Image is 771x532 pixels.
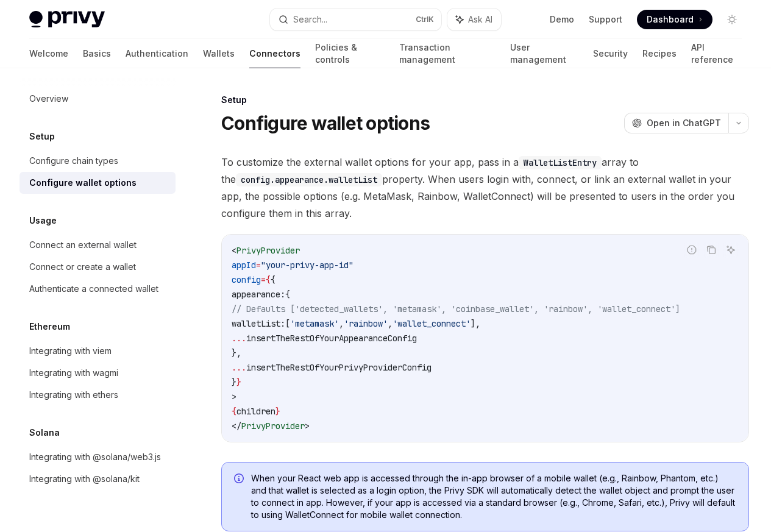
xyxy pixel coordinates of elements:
div: Connect or create a wallet [29,260,136,274]
div: Configure wallet options [29,176,137,190]
span: When your React web app is accessed through the in-app browser of a mobile wallet (e.g., Rainbow,... [251,472,736,521]
span: // Defaults ['detected_wallets', 'metamask', 'coinbase_wallet', 'rainbow', 'wallet_connect'] [232,303,680,314]
span: } [275,406,280,417]
a: Overview [20,88,176,110]
a: API reference [691,39,742,68]
span: PrivyProvider [236,245,300,256]
a: Welcome [29,39,68,68]
span: { [232,406,236,417]
a: Integrating with @solana/web3.js [20,446,176,468]
span: PrivyProvider [241,420,305,431]
span: 'rainbow' [344,318,388,329]
div: Integrating with wagmi [29,366,118,380]
span: = [256,260,261,271]
div: Setup [221,94,749,106]
svg: Info [234,473,246,486]
span: walletList: [232,318,285,329]
span: ... [232,362,246,373]
a: Connect or create a wallet [20,256,176,278]
span: insertTheRestOfYourAppearanceConfig [246,333,417,344]
span: Ask AI [468,13,492,26]
span: { [285,289,290,300]
span: 'metamask' [290,318,339,329]
span: > [305,420,310,431]
button: Toggle dark mode [722,10,742,29]
a: Demo [550,13,574,26]
span: ], [471,318,480,329]
div: Integrating with @solana/kit [29,472,140,486]
h1: Configure wallet options [221,112,430,134]
a: Connect an external wallet [20,234,176,256]
button: Search...CtrlK [270,9,441,30]
code: WalletListEntry [519,156,602,169]
span: </ [232,420,241,431]
h5: Usage [29,213,57,228]
a: Security [593,39,628,68]
a: Integrating with wagmi [20,362,176,384]
a: Basics [83,39,111,68]
a: Transaction management [399,39,496,68]
a: Support [589,13,622,26]
a: Configure chain types [20,150,176,172]
button: Ask AI [447,9,501,30]
span: Open in ChatGPT [647,117,721,129]
span: appId [232,260,256,271]
img: light logo [29,11,105,28]
span: "your-privy-app-id" [261,260,354,271]
div: Authenticate a connected wallet [29,282,158,296]
a: Integrating with ethers [20,384,176,406]
span: , [339,318,344,329]
a: Connectors [249,39,300,68]
a: Authentication [126,39,188,68]
a: Recipes [642,39,677,68]
span: config [232,274,261,285]
span: < [232,245,236,256]
span: } [232,377,236,388]
span: { [271,274,275,285]
button: Ask AI [723,242,739,258]
span: appearance: [232,289,285,300]
span: To customize the external wallet options for your app, pass in a array to the property. When user... [221,154,749,222]
button: Open in ChatGPT [624,113,728,133]
span: insertTheRestOfYourPrivyProviderConfig [246,362,432,373]
a: Policies & controls [315,39,385,68]
button: Copy the contents from the code block [703,242,719,258]
div: Integrating with viem [29,344,112,358]
h5: Ethereum [29,319,70,334]
a: User management [510,39,578,68]
a: Wallets [203,39,235,68]
div: Overview [29,91,68,106]
a: Dashboard [637,10,712,29]
span: > [232,391,236,402]
h5: Setup [29,129,55,144]
span: ... [232,333,246,344]
a: Authenticate a connected wallet [20,278,176,300]
div: Integrating with ethers [29,388,118,402]
span: Dashboard [647,13,694,26]
span: [ [285,318,290,329]
div: Connect an external wallet [29,238,137,252]
span: Ctrl K [416,15,434,24]
h5: Solana [29,425,60,440]
a: Integrating with viem [20,340,176,362]
span: } [236,377,241,388]
code: config.appearance.walletList [236,173,382,186]
a: Configure wallet options [20,172,176,194]
button: Report incorrect code [684,242,700,258]
div: Integrating with @solana/web3.js [29,450,161,464]
span: = [261,274,266,285]
span: { [266,274,271,285]
div: Search... [293,12,327,27]
span: , [388,318,393,329]
span: }, [232,347,241,358]
span: children [236,406,275,417]
div: Configure chain types [29,154,118,168]
a: Integrating with @solana/kit [20,468,176,490]
span: 'wallet_connect' [393,318,471,329]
